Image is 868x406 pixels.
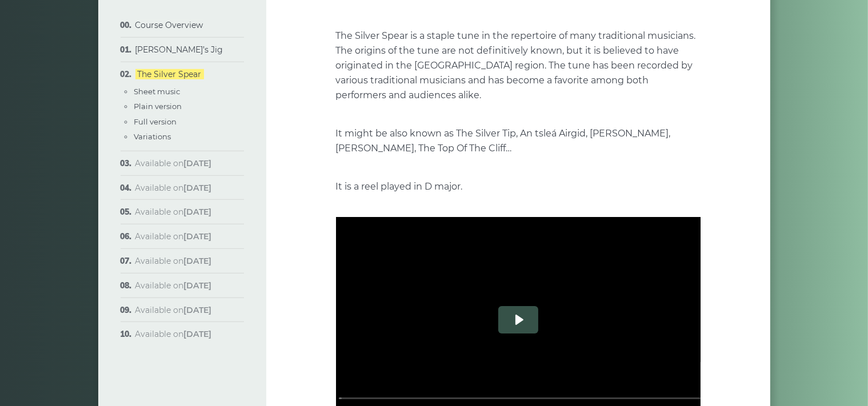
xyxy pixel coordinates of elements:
strong: [DATE] [184,231,212,242]
strong: [DATE] [184,280,212,291]
a: The Silver Spear [135,69,204,79]
p: It might be also known as The Silver Tip, An tsleá Airgid, [PERSON_NAME], [PERSON_NAME], The Top ... [336,126,701,156]
span: Available on [135,158,212,168]
a: Plain version [134,102,182,111]
strong: [DATE] [184,329,212,339]
strong: [DATE] [184,256,212,266]
span: Available on [135,280,212,291]
span: Available on [135,207,212,217]
span: Available on [135,231,212,242]
strong: [DATE] [184,305,212,315]
span: Available on [135,256,212,266]
a: Full version [134,117,177,126]
span: Available on [135,329,212,339]
a: Sheet music [134,87,181,96]
a: [PERSON_NAME]’s Jig [135,45,223,55]
span: Available on [135,183,212,193]
span: Available on [135,305,212,315]
a: Variations [134,132,171,141]
strong: [DATE] [184,183,212,193]
p: The Silver Spear is a staple tune in the repertoire of many traditional musicians. The origins of... [336,29,701,103]
strong: [DATE] [184,207,212,217]
p: It is a reel played in D major. [336,179,701,194]
strong: [DATE] [184,158,212,168]
a: Course Overview [135,20,203,30]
